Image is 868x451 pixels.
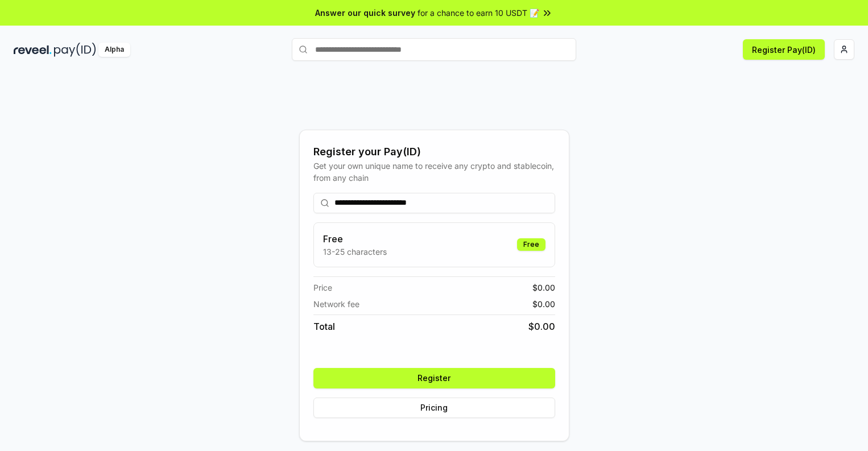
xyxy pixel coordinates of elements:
[323,232,387,246] h3: Free
[313,368,555,388] button: Register
[418,7,539,19] span: for a chance to earn 10 USDT 📝
[54,43,96,57] img: pay_id
[528,320,555,333] span: $ 0.00
[98,43,130,57] div: Alpha
[315,7,415,19] span: Answer our quick survey
[323,246,387,258] p: 13-25 characters
[313,160,555,184] div: Get your own unique name to receive any crypto and stablecoin, from any chain
[743,39,825,60] button: Register Pay(ID)
[532,298,555,310] span: $ 0.00
[313,320,335,333] span: Total
[313,282,332,293] span: Price
[313,144,555,160] div: Register your Pay(ID)
[313,298,359,310] span: Network fee
[517,238,545,251] div: Free
[14,43,52,57] img: reveel_dark
[532,282,555,293] span: $ 0.00
[313,398,555,418] button: Pricing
